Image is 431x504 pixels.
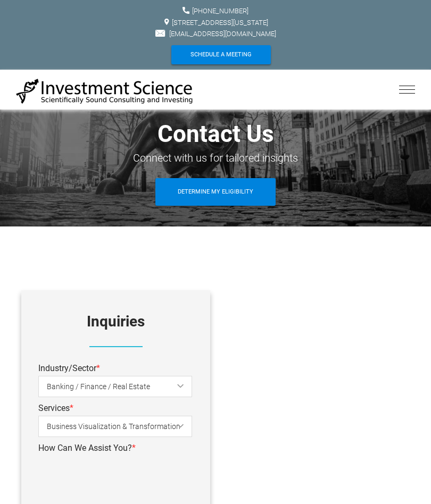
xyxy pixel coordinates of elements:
label: How Can We Assist You? [38,443,136,453]
span: Banking / Finance / Real Estate [47,375,201,399]
a: Schedule A Meeting [171,45,271,64]
span: Schedule A Meeting [190,45,252,64]
span: Determine My Eligibility [178,178,253,206]
img: Investment Science | NYC Consulting Services [16,78,194,105]
img: Picture [89,346,143,347]
a: [STREET_ADDRESS][US_STATE]​ [172,19,268,27]
label: Industry/Sector [38,363,100,373]
a: [EMAIL_ADDRESS][DOMAIN_NAME] [169,30,276,38]
a: Determine My Eligibility [155,178,276,206]
label: Services [38,403,73,413]
span: Business Visualization & Transformation [47,415,201,439]
span: Contact Us​​​​ [158,120,274,148]
a: [PHONE_NUMBER] [192,7,248,15]
div: ​Connect with us for tailored insights [32,148,399,167]
font: Inquiries [87,313,145,330]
